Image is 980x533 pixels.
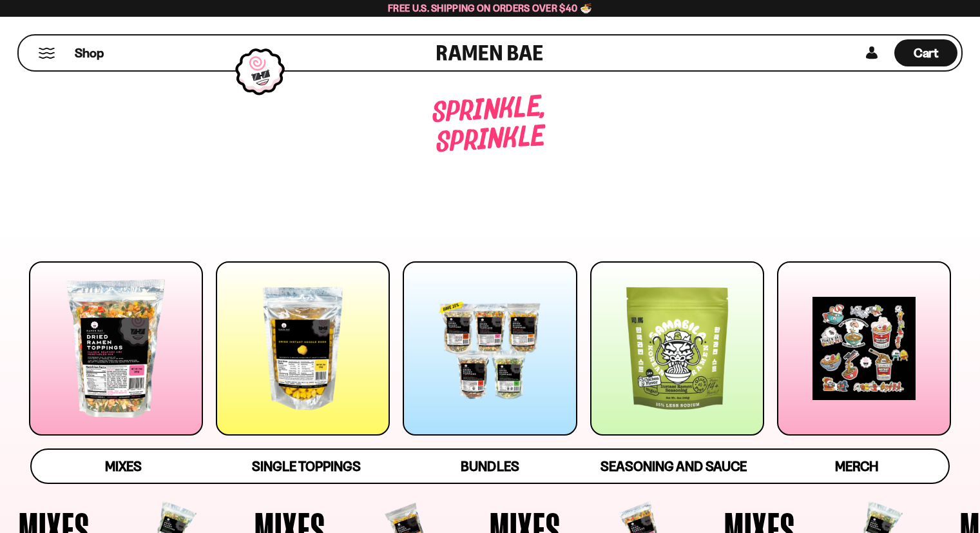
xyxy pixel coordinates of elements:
a: Bundles [398,450,582,483]
span: Seasoning and Sauce [600,458,747,474]
span: Bundles [461,458,519,474]
div: Cart [894,35,957,70]
a: Mixes [32,450,215,483]
span: Free U.S. Shipping on Orders over $40 🍜 [388,2,592,14]
a: Single Toppings [215,450,398,483]
a: Seasoning and Sauce [582,450,765,483]
span: Shop [75,45,104,62]
span: Cart [914,45,939,61]
span: Merch [835,458,878,474]
a: Merch [765,450,949,483]
span: Single Toppings [252,458,361,474]
button: Mobile Menu Trigger [38,48,55,59]
span: Mixes [105,458,142,474]
a: Shop [75,39,104,66]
